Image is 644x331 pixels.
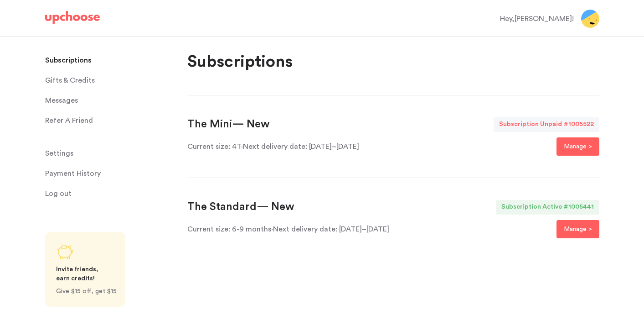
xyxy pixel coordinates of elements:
div: Subscription Active [496,200,563,215]
a: Settings [45,144,176,163]
span: Current size: [187,143,232,150]
span: Messages [45,91,78,110]
div: # 1005522 [563,117,599,132]
span: Gifts & Credits [45,71,95,89]
p: Subscriptions [45,51,92,69]
div: The Standard — New [187,200,294,215]
p: Payment History [45,164,101,183]
a: Gifts & Credits [45,71,176,89]
a: Log out [45,184,176,203]
p: Subscriptions [187,51,599,73]
a: Subscriptions [45,51,176,69]
div: The Mini — New [187,117,270,132]
span: 6-9 months [187,226,271,233]
span: · Next delivery date: [DATE]–[DATE] [241,143,359,150]
a: Messages [45,91,176,110]
a: Payment History [45,164,176,183]
button: Manage > [556,137,599,156]
span: Current size: [187,226,232,233]
span: Settings [45,144,73,163]
p: Manage > [564,224,592,235]
span: 4T [187,143,241,150]
p: Refer A Friend [45,111,93,130]
div: Subscription Unpaid [494,117,563,132]
span: Log out [45,184,72,203]
button: Manage > [556,220,599,238]
img: UpChoose [45,11,100,24]
a: UpChoose [45,11,100,28]
span: · Next delivery date: [DATE]–[DATE] [271,226,389,233]
a: Share UpChoose [45,232,125,307]
div: # 1005441 [563,200,599,215]
div: Hey, [PERSON_NAME] ! [500,13,574,24]
a: Refer A Friend [45,111,176,130]
p: Manage > [564,141,592,152]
